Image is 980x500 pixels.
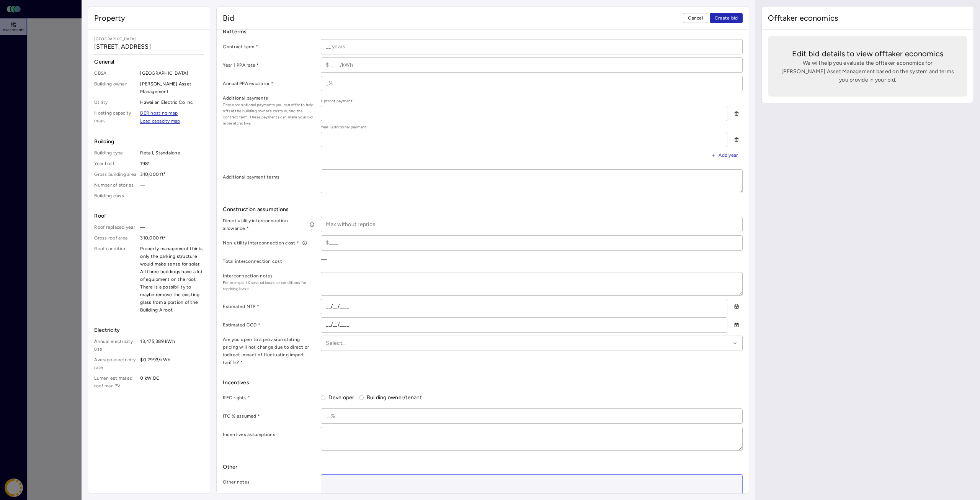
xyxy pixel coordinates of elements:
span: Gross roof area [94,234,137,242]
button: Create bid [710,13,743,23]
span: Utility [94,98,137,106]
span: We will help you evaluate the offtaker economics for [PERSON_NAME] Asset Management based on the ... [780,59,955,84]
label: ITC % assumed * [223,412,315,420]
label: Year 1 PPA rate * [223,61,315,69]
span: Offtaker economics [768,13,838,23]
span: Edit bid details to view offtaker economics [792,48,943,59]
span: Number of stories [94,181,137,189]
label: Interconnection notes [223,272,315,280]
span: Add year [719,151,738,159]
span: Building [94,138,204,146]
span: 1981 [140,160,204,167]
label: Additional payment terms [223,173,315,181]
input: __% [321,409,742,423]
label: Direct utility interconnection allowance * [223,217,315,232]
span: Electricity [94,326,204,334]
span: Retail, Standalone [140,149,204,157]
input: Max without reprice [321,217,742,232]
span: Roof condition [94,245,137,314]
label: Additional payments [223,94,315,102]
span: Bid [223,13,234,23]
span: CBSA [94,69,137,77]
span: [GEOGRAPHIC_DATA] [94,36,204,42]
span: [PERSON_NAME] Asset Management [140,80,204,95]
input: __ years [321,39,742,54]
label: Developer [325,393,354,402]
a: DER hosting map [140,111,178,116]
span: Cancel [688,14,703,22]
label: Annual PPA escalator * [223,80,315,87]
span: Property [94,13,125,23]
span: Create bid [715,14,738,22]
input: $_.___/kWh [321,58,742,72]
span: Building owner [94,80,137,95]
span: Hawaiian Electric Co Inc [140,98,204,106]
span: [STREET_ADDRESS] [94,42,204,51]
label: Incentives assumptions [223,431,315,438]
span: Roof [94,212,204,220]
div: — [321,254,743,266]
span: Construction assumptions [223,205,743,214]
label: Estimated COD * [223,321,315,329]
span: Bid terms [223,28,743,36]
span: Other [223,463,743,471]
input: _% [321,76,742,91]
span: Year 1 additional payment [321,124,727,130]
span: 0 kW DC [140,374,204,390]
label: Total interconnection cost [223,257,315,265]
span: Building class [94,192,137,200]
label: Are you open to a provision stating pricing will not change due to direct or indirect impact of f... [223,336,315,366]
input: $____ [321,236,742,250]
span: Hosting capacity maps [94,109,137,125]
span: Upfront payment [321,98,727,104]
span: Lumen estimated roof max PV [94,374,137,390]
label: Other notes [223,478,315,486]
span: 310,000 ft² [140,234,204,242]
span: Average electricity rate [94,356,137,371]
span: Incentives [223,379,743,387]
span: Roof replaced year [94,223,137,231]
span: $0.2993/kWh [140,356,204,371]
label: REC rights * [223,394,315,402]
button: Cancel [683,13,708,23]
a: Load capacity map [140,119,180,124]
span: — [140,192,204,200]
button: Add year [706,150,743,160]
span: These are optional payments you can offer to help offset the building owner's costs during the co... [223,102,315,126]
span: — [140,181,204,189]
label: Building owner/tenant [364,393,422,402]
span: General [94,58,204,66]
span: Gross building area [94,170,137,178]
span: Property management thinks only the parking structure would make sense for solar. All three build... [140,245,204,314]
label: Non-utility interconnection cost * [223,239,315,247]
span: — [140,223,204,231]
span: 13,475,389 kWh [140,338,204,353]
label: Contract term * [223,43,315,51]
span: Year built [94,160,137,167]
label: Estimated NTP * [223,303,315,310]
span: For example, IX cost rationale or conditions for repricing lease [223,280,315,292]
span: Annual electricity use [94,338,137,353]
span: Building type [94,149,137,157]
span: 310,000 ft² [140,170,204,178]
span: [GEOGRAPHIC_DATA] [140,69,204,77]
